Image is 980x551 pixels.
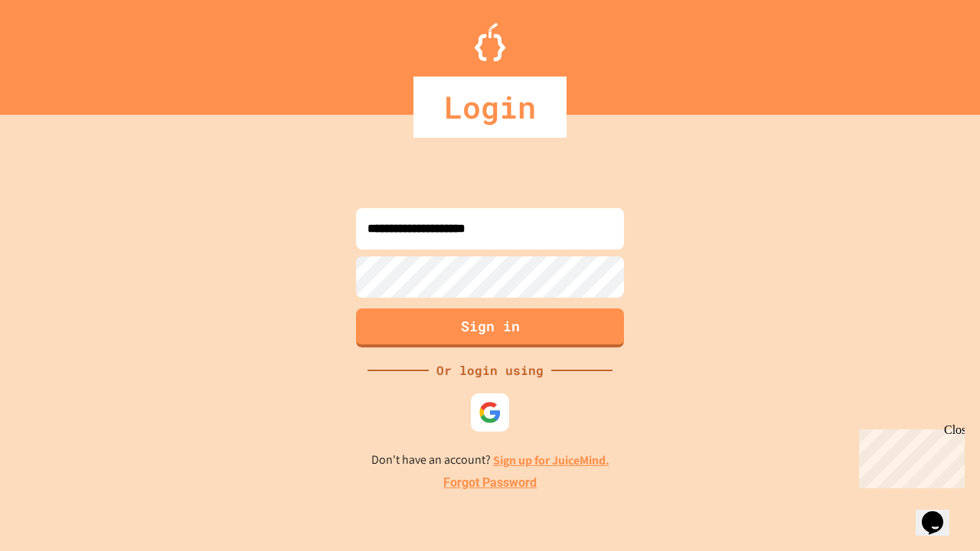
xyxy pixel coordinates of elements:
img: google-icon.svg [479,401,501,424]
a: Forgot Password [443,474,537,492]
p: Don't have an account? [371,451,609,470]
img: Logo.svg [475,23,505,61]
div: Login [413,77,567,138]
div: Or login using [429,361,551,380]
a: Sign up for JuiceMind. [493,452,609,468]
iframe: chat widget [853,423,965,488]
div: Chat with us now!Close [6,6,106,97]
button: Sign in [356,308,624,347]
iframe: chat widget [916,490,965,536]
